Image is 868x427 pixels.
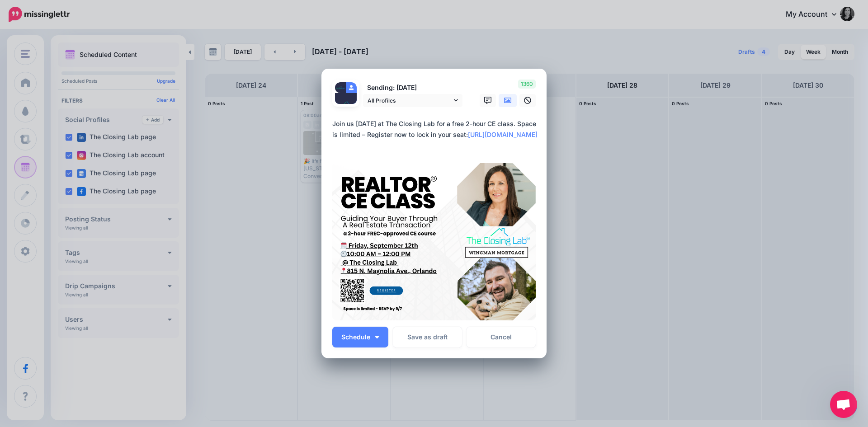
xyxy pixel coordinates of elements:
[341,334,370,340] span: Schedule
[368,96,452,105] span: All Profiles
[363,94,462,107] a: All Profiles
[335,82,346,93] img: 378032925_121266444406467_149743524542546012_n-bsa142180.jpg
[335,93,357,115] img: 471373478_2314213725622094_743768045002070133_n-bsa152456.jpg
[393,327,462,347] button: Save as draft
[332,327,388,347] button: Schedule
[467,327,536,347] a: Cancel
[346,82,357,93] img: user_default_image.png
[332,118,540,140] div: Join us [DATE] at The Closing Lab for a free 2-hour CE class. Space is limited – Register now to ...
[363,83,462,93] p: Sending: [DATE]
[332,163,536,320] img: CBF724YTXZGGSMKOQOOLDDL7HRHCYWYH.png
[518,80,536,89] span: 1360
[375,336,379,338] img: arrow-down-white.png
